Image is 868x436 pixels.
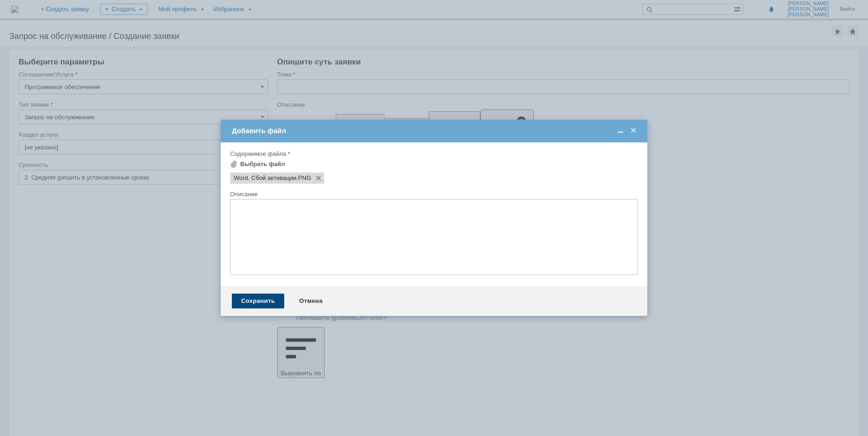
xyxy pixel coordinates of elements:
span: Свернуть (Ctrl + M) [616,127,625,135]
span: Word. Сбой активации.PNG [296,174,311,182]
div: Добавить файл [232,127,638,135]
div: Выбрать файл [240,160,285,168]
div: Описание [230,191,636,197]
span: Word. Сбой активации.PNG [234,174,296,182]
div: Содержимое файла [230,151,636,157]
span: Закрыть [629,127,638,135]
